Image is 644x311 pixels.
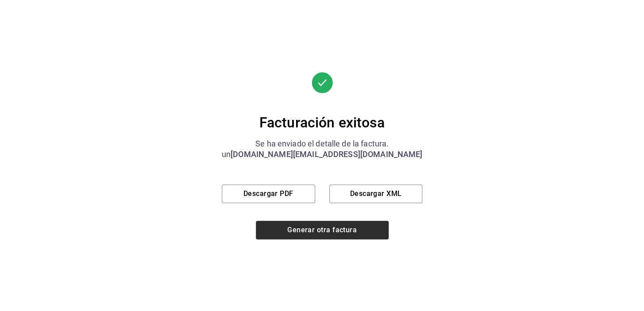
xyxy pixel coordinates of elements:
font: Descargar XML [350,189,401,198]
font: Descargar PDF [243,189,293,198]
font: [DOMAIN_NAME][EMAIL_ADDRESS][DOMAIN_NAME] [231,150,422,159]
button: Descargar XML [329,184,423,203]
font: un [222,150,231,159]
button: Generar otra factura [256,221,389,239]
font: Se ha enviado el detalle de la factura. [255,139,389,148]
font: Generar otra factura [287,226,357,234]
button: Descargar PDF [222,184,315,203]
font: Facturación exitosa [259,114,385,131]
